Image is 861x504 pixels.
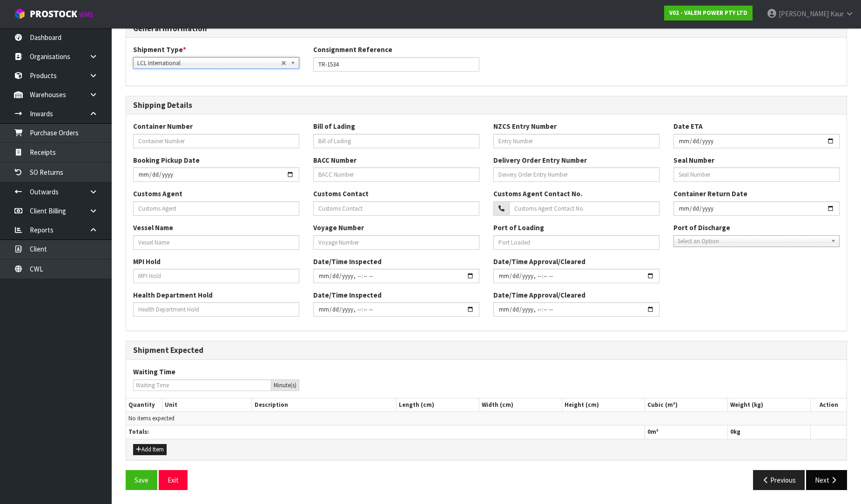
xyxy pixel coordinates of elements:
[493,121,557,131] label: NZCS Entry Number
[728,425,811,439] th: kg
[133,101,840,110] h3: Shipping Details
[133,257,161,266] label: MPI Hold
[673,121,703,131] label: Date ETA
[830,9,844,18] span: Kaur
[133,121,193,131] label: Container Number
[396,398,479,412] th: Length (cm)
[728,398,811,412] th: Weight (kg)
[133,201,299,216] input: Customs Agent
[673,189,747,199] label: Container Return Date
[133,379,271,391] input: Waiting Time
[133,134,299,148] input: Container Number
[673,201,840,216] input: Container Return Date
[313,235,479,250] input: Voyage Number
[493,235,659,250] input: Port Loaded
[645,398,728,412] th: Cubic (m³)
[159,470,188,490] button: Exit
[30,8,77,20] span: ProStock
[313,45,392,54] label: Consignment Reference
[806,470,847,490] button: Next
[673,223,730,232] label: Port of Discharge
[133,155,200,165] label: Booking Pickup Date
[133,167,299,182] input: Cont. Bookin Date
[669,9,747,17] strong: V02 - VALEN POWER PTY LTD
[133,444,167,455] button: Add Item
[647,428,651,436] span: 0
[313,167,479,182] input: BACC Number
[133,45,186,54] label: Shipment Type
[753,470,805,490] button: Previous
[779,9,829,18] span: [PERSON_NAME]
[162,398,252,412] th: Unit
[493,302,659,317] input: Date/Time Inspected
[493,223,544,232] label: Port of Loading
[811,398,847,412] th: Action
[126,425,645,439] th: Totals:
[133,269,299,283] input: MPI Hold
[133,223,173,232] label: Vessel Name
[126,411,847,425] td: No items expected
[133,367,175,377] label: Waiting Time
[313,134,479,148] input: Bill of Lading
[126,398,162,412] th: Quantity
[730,428,733,436] span: 0
[509,201,659,216] input: Customs Agent Contact No.
[664,6,753,20] a: V02 - VALEN POWER PTY LTD
[79,10,94,19] small: WMS
[313,290,382,300] label: Date/Time Inspected
[493,189,582,199] label: Customs Agent Contact No.
[137,58,281,69] span: LCL International
[313,269,479,283] input: Date/Time Inspected
[133,302,299,317] input: Health Department Hold
[562,398,645,412] th: Height (cm)
[313,223,364,232] label: Voyage Number
[313,189,369,199] label: Customs Contact
[479,398,562,412] th: Width (cm)
[126,470,157,490] button: Save
[673,167,840,182] input: Seal Number
[133,24,840,33] h3: General Information
[673,155,714,165] label: Seal Number
[313,257,382,266] label: Date/Time Inspected
[133,189,182,199] label: Customs Agent
[271,379,299,391] div: Minute(s)
[313,201,479,216] input: Customs Contact
[133,290,213,300] label: Health Department Hold
[133,235,299,250] input: Vessel Name
[678,236,827,247] span: Select an Option
[493,134,659,148] input: Entry Number
[493,290,585,300] label: Date/Time Approval/Cleared
[14,8,26,20] img: cube-alt.png
[313,302,479,317] input: Date/Time Inspected
[126,12,847,497] span: Shipping Details
[493,257,585,266] label: Date/Time Approval/Cleared
[313,57,479,72] input: Consignment Reference
[493,155,587,165] label: Delivery Order Entry Number
[252,398,397,412] th: Description
[313,121,355,131] label: Bill of Lading
[313,155,357,165] label: BACC Number
[493,167,659,182] input: Deivery Order Entry Number
[493,269,659,283] input: Date/Time Inspected
[645,425,728,439] th: m³
[133,346,840,355] h3: Shipment Expected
